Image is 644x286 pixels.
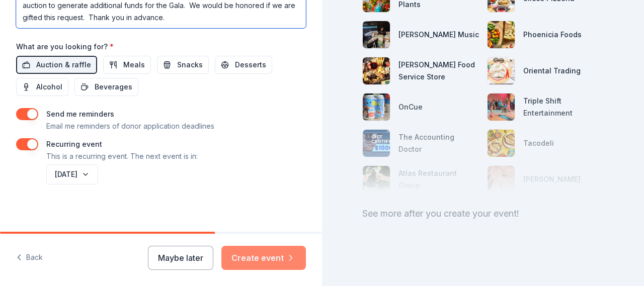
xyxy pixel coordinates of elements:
span: Alcohol [36,81,62,93]
p: This is a recurring event. The next event is in: [46,150,198,162]
img: photo for Phoenicia Foods [488,21,515,48]
button: Back [16,247,43,268]
div: Phoenicia Foods [523,29,582,41]
button: Maybe later [148,246,213,270]
span: Meals [123,59,145,71]
div: [PERSON_NAME] Music [398,29,479,41]
p: Email me reminders of donor application deadlines [46,120,214,132]
img: photo for Gordon Food Service Store [363,57,390,84]
img: photo for Oriental Trading [488,57,515,84]
button: Auction & raffle [16,56,97,74]
div: See more after you create your event! [362,206,604,222]
span: Snacks [177,59,203,71]
span: Desserts [235,59,266,71]
button: [DATE] [46,164,98,184]
button: Meals [103,56,151,74]
img: photo for Alfred Music [363,21,390,48]
button: Alcohol [16,78,68,96]
button: Snacks [157,56,209,74]
label: What are you looking for? [16,42,114,52]
button: Desserts [215,56,272,74]
span: Auction & raffle [36,59,91,71]
button: Create event [221,246,306,270]
label: Recurring event [46,140,102,148]
button: Beverages [74,78,138,96]
label: Send me reminders [46,110,114,118]
div: Oriental Trading [523,65,581,77]
span: Beverages [95,81,132,93]
div: [PERSON_NAME] Food Service Store [398,59,479,83]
